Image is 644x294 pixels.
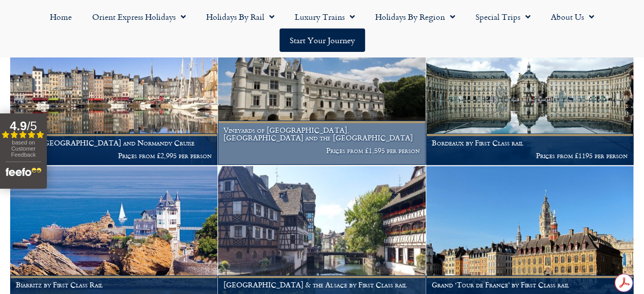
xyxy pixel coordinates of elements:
[16,139,212,147] h1: Luxury [GEOGRAPHIC_DATA] and Normandy Cruise
[465,5,541,28] a: Special Trips
[82,5,196,28] a: Orient Express Holidays
[16,152,212,160] p: Prices from £2,995 per person
[279,28,365,52] a: Start your Journey
[223,146,419,155] p: Prices from £1,595 per person
[223,126,419,142] h1: Vineyards of [GEOGRAPHIC_DATA], [GEOGRAPHIC_DATA] and the [GEOGRAPHIC_DATA]
[10,24,218,165] a: Luxury [GEOGRAPHIC_DATA] and Normandy Cruise Prices from £2,995 per person
[426,24,634,165] a: Bordeaux by First Class rail Prices from £1195 per person
[196,5,285,28] a: Holidays by Rail
[218,24,426,165] a: Vineyards of [GEOGRAPHIC_DATA], [GEOGRAPHIC_DATA] and the [GEOGRAPHIC_DATA] Prices from £1,595 pe...
[285,5,365,28] a: Luxury Trains
[16,280,212,288] h1: Biarritz by First Class Rail
[432,139,628,147] h1: Bordeaux by First Class rail
[5,5,639,52] nav: Menu
[432,152,628,160] p: Prices from £1195 per person
[365,5,465,28] a: Holidays by Region
[541,5,604,28] a: About Us
[40,5,82,28] a: Home
[432,280,628,288] h1: Grand ‘Tour de France’ by First Class rail
[223,280,419,288] h1: [GEOGRAPHIC_DATA] & the Alsace by First Class rail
